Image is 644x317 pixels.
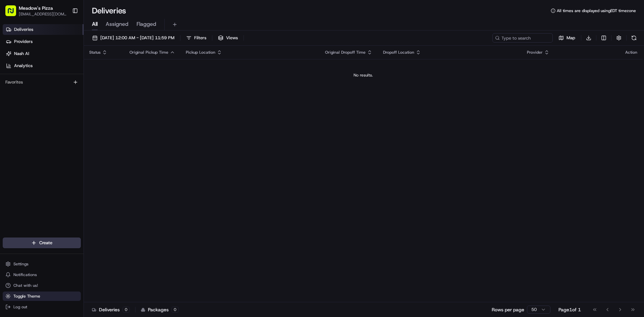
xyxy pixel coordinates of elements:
[555,33,578,43] button: Map
[13,304,27,310] span: Log out
[7,7,20,20] img: Nash
[13,104,19,110] img: 1736555255976-a54dd68f-1ca7-489b-9aae-adbdc363a1c4
[14,39,33,45] span: Providers
[625,50,637,55] div: Action
[7,87,45,93] div: Past conversations
[4,129,54,141] a: 📗Knowledge Base
[325,50,366,55] span: Original Dropoff Time
[19,5,53,11] button: Meadow's Pizza
[13,261,29,267] span: Settings
[39,240,52,246] span: Create
[3,259,81,269] button: Settings
[7,64,19,76] img: 1736555255976-a54dd68f-1ca7-489b-9aae-adbdc363a1c4
[186,50,215,55] span: Pickup Location
[3,3,69,19] button: Meadow's Pizza[EMAIL_ADDRESS][DOMAIN_NAME]
[106,20,128,28] span: Assigned
[3,36,84,47] a: Providers
[194,35,206,41] span: Filters
[226,35,238,41] span: Views
[527,50,543,55] span: Provider
[137,20,156,28] span: Flagged
[92,20,98,28] span: All
[114,66,122,74] button: Start new chat
[89,33,177,43] button: [DATE] 12:00 AM - [DATE] 11:59 PM
[557,8,636,13] span: All times are displayed using EDT timezone
[50,104,53,109] span: •
[87,72,640,78] div: No results.
[54,129,110,141] a: 💻API Documentation
[7,27,122,38] p: Welcome 👋
[3,48,84,59] a: Nash AI
[104,86,122,94] button: See all
[558,306,581,313] div: Page 1 of 1
[171,307,179,313] div: 0
[3,24,84,35] a: Deliveries
[63,132,108,139] span: API Documentation
[54,104,68,109] span: [DATE]
[141,306,179,313] div: Packages
[14,27,33,33] span: Deliveries
[567,35,575,41] span: Map
[3,237,81,248] button: Create
[92,306,130,313] div: Deliveries
[492,33,553,43] input: Type to search
[67,148,81,153] span: Pylon
[215,33,241,43] button: Views
[122,307,130,313] div: 0
[3,292,81,301] button: Toggle Theme
[3,77,81,88] div: Favorites
[14,51,29,57] span: Nash AI
[13,283,38,288] span: Chat with us!
[13,132,51,139] span: Knowledge Base
[7,133,12,138] div: 📗
[17,43,111,50] input: Clear
[383,50,414,55] span: Dropoff Location
[13,294,40,299] span: Toggle Theme
[3,270,81,279] button: Notifications
[47,148,81,153] a: Powered byPylon
[492,306,524,313] p: Rows per page
[13,272,37,277] span: Notifications
[183,33,209,43] button: Filters
[7,98,17,108] img: Regen Pajulas
[14,63,33,69] span: Analytics
[100,35,174,41] span: [DATE] 12:00 AM - [DATE] 11:59 PM
[129,50,168,55] span: Original Pickup Time
[92,5,126,16] h1: Deliveries
[3,281,81,290] button: Chat with us!
[23,64,110,71] div: Start new chat
[23,71,85,76] div: We're available if you need us!
[3,302,81,312] button: Log out
[57,133,62,138] div: 💻
[21,104,49,109] span: Regen Pajulas
[19,11,67,17] button: [EMAIL_ADDRESS][DOMAIN_NAME]
[89,50,101,55] span: Status
[629,33,639,43] button: Refresh
[3,60,84,71] a: Analytics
